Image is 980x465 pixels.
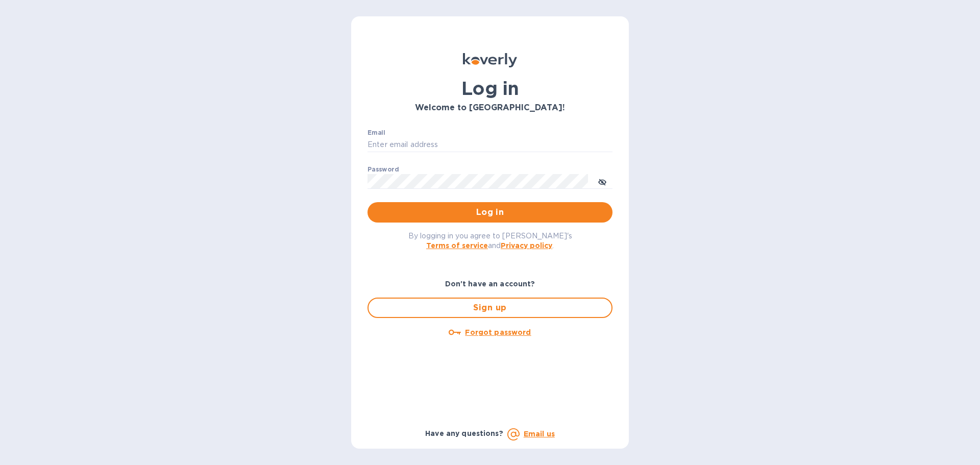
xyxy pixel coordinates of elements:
[377,302,603,314] span: Sign up
[463,53,517,67] img: Koverly
[367,130,385,136] label: Email
[376,206,604,218] span: Log in
[367,103,612,113] h3: Welcome to [GEOGRAPHIC_DATA]!
[524,430,555,438] a: Email us
[408,232,572,250] span: By logging in you agree to [PERSON_NAME]'s and .
[367,166,399,173] label: Password
[367,202,612,223] button: Log in
[465,328,531,336] u: Forgot password
[592,171,612,191] button: toggle password visibility
[367,137,612,153] input: Enter email address
[501,241,552,250] a: Privacy policy
[367,78,612,99] h1: Log in
[445,280,535,288] b: Don't have an account?
[425,429,503,437] b: Have any questions?
[426,241,488,250] a: Terms of service
[367,298,612,318] button: Sign up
